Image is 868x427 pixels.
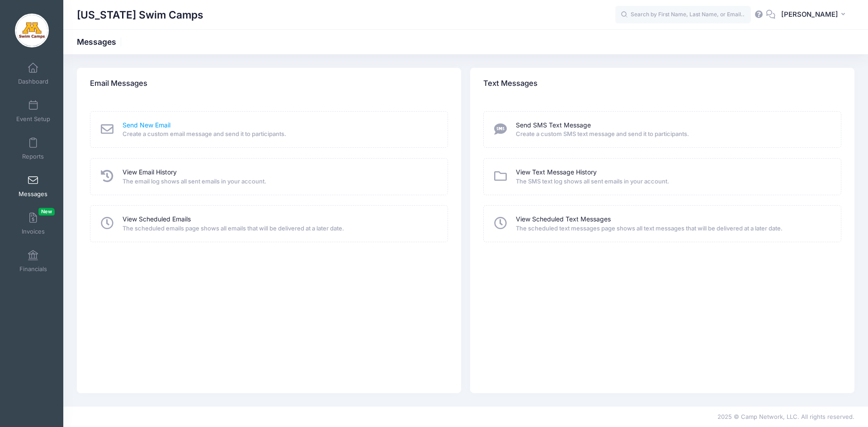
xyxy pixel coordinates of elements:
a: Reports [12,133,55,164]
h4: Text Messages [483,71,538,97]
a: Send SMS Text Message [516,121,591,130]
span: The email log shows all sent emails in your account. [123,177,436,186]
span: Financials [19,265,47,273]
a: Send New Email [123,121,170,130]
h1: [US_STATE] Swim Camps [77,5,203,25]
a: Event Setup [12,95,55,127]
span: Messages [19,190,47,198]
h4: Email Messages [90,71,147,97]
button: [PERSON_NAME] [775,5,854,25]
span: The scheduled emails page shows all emails that will be delivered at a later date. [123,224,436,233]
span: 2025 © Camp Network, LLC. All rights reserved. [717,413,854,420]
a: View Text Message History [516,168,597,177]
span: Event Setup [16,115,50,123]
span: Create a custom SMS text message and send it to participants. [516,130,829,139]
span: [PERSON_NAME] [781,9,838,19]
a: InvoicesNew [12,208,55,239]
a: Financials [12,245,55,277]
span: Reports [22,153,44,160]
a: View Email History [123,168,177,177]
a: Messages [12,170,55,202]
h1: Messages [77,37,124,47]
input: Search by First Name, Last Name, or Email... [615,6,751,24]
a: View Scheduled Emails [123,215,191,224]
a: Dashboard [12,58,55,89]
span: Invoices [22,228,45,235]
span: New [38,208,55,216]
span: Dashboard [18,78,48,85]
span: The SMS text log shows all sent emails in your account. [516,177,829,186]
a: View Scheduled Text Messages [516,215,611,224]
span: The scheduled text messages page shows all text messages that will be delivered at a later date. [516,224,829,233]
img: Minnesota Swim Camps [15,14,49,47]
span: Create a custom email message and send it to participants. [123,130,436,139]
